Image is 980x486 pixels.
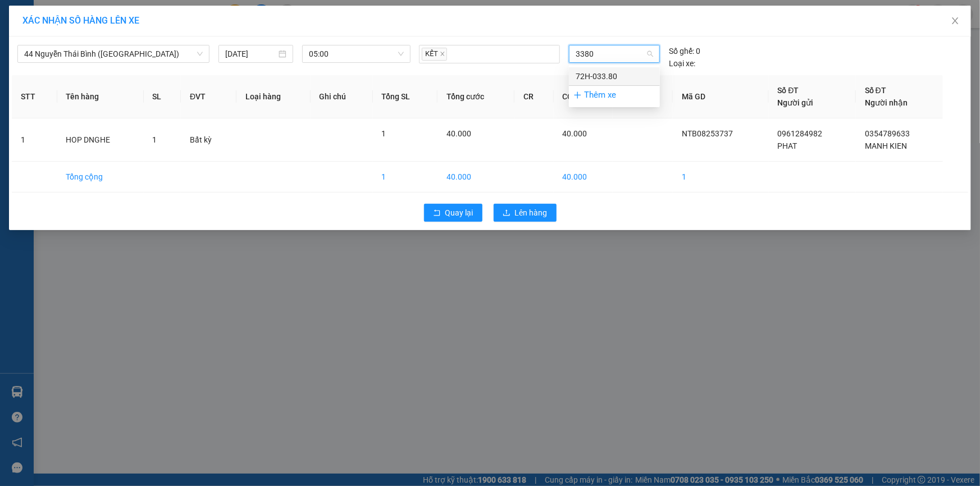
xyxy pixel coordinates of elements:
[669,45,700,57] div: 0
[309,45,404,62] span: 05:00
[951,16,960,25] span: close
[373,75,437,118] th: Tổng SL
[865,98,908,107] span: Người nhận
[445,207,473,219] span: Quay lại
[437,162,514,192] td: 40.000
[24,45,203,62] span: 44 Nguyễn Thái Bình (Hàng Ngoài)
[153,135,157,144] span: 1
[57,118,144,162] td: HOP DNGHE
[673,75,769,118] th: Mã GD
[12,118,57,162] td: 1
[576,70,653,82] div: 72H-033.80
[382,129,386,138] span: 1
[940,6,971,37] button: Close
[12,75,57,118] th: STT
[865,129,910,138] span: 0354789633
[669,57,695,70] span: Loại xe:
[433,209,441,218] span: rollback
[569,67,660,85] div: 72H-033.80
[554,162,613,192] td: 40.000
[422,48,447,61] span: KẾT
[778,86,799,95] span: Số ĐT
[57,162,144,192] td: Tổng cộng
[503,209,510,218] span: upload
[236,75,311,118] th: Loại hàng
[778,129,823,138] span: 0961284982
[569,85,660,105] div: Thêm xe
[437,75,514,118] th: Tổng cước
[669,45,694,57] span: Số ghế:
[424,204,482,222] button: rollbackQuay lại
[225,48,276,60] input: 13/08/2025
[22,15,139,26] span: XÁC NHẬN SỐ HÀNG LÊN XE
[514,75,553,118] th: CR
[57,75,144,118] th: Tên hàng
[865,141,907,150] span: MANH KIEN
[573,91,582,99] span: plus
[446,129,471,138] span: 40.000
[554,75,613,118] th: CC
[682,129,733,138] span: NTB08253737
[494,204,557,222] button: uploadLên hàng
[181,118,236,162] td: Bất kỳ
[181,75,236,118] th: ĐVT
[440,51,445,57] span: close
[778,98,814,107] span: Người gửi
[144,75,181,118] th: SL
[563,129,587,138] span: 40.000
[673,162,769,192] td: 1
[778,141,797,150] span: PHAT
[373,162,437,192] td: 1
[311,75,373,118] th: Ghi chú
[865,86,886,95] span: Số ĐT
[515,207,548,219] span: Lên hàng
